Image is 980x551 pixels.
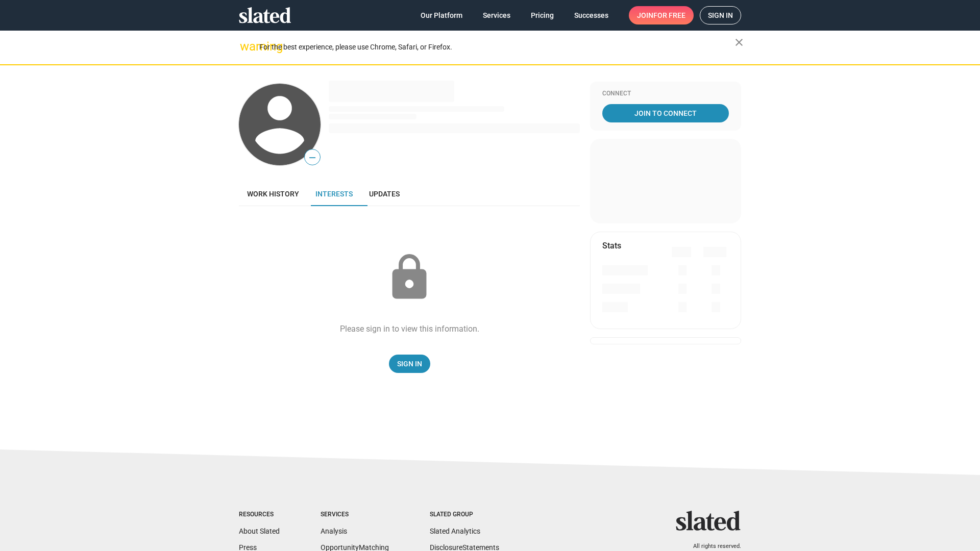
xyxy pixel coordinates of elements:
[412,6,471,24] a: Our Platform
[637,6,685,24] span: Join
[369,190,400,198] span: Updates
[305,151,320,164] span: —
[307,182,361,206] a: Interests
[247,190,299,198] span: Work history
[421,6,462,24] span: Our Platform
[397,355,422,373] span: Sign In
[653,6,685,24] span: for free
[602,90,729,98] div: Connect
[321,511,389,519] div: Services
[700,6,741,24] a: Sign in
[384,252,435,303] mat-icon: lock
[361,182,408,206] a: Updates
[733,36,745,48] mat-icon: close
[240,40,252,53] mat-icon: warning
[315,190,353,198] span: Interests
[430,511,499,519] div: Slated Group
[531,6,554,24] span: Pricing
[602,104,729,122] a: Join To Connect
[259,40,735,54] div: For the best experience, please use Chrome, Safari, or Firefox.
[708,7,733,24] span: Sign in
[321,527,347,535] a: Analysis
[574,6,608,24] span: Successes
[239,527,280,535] a: About Slated
[604,104,727,122] span: Join To Connect
[239,182,307,206] a: Work history
[430,527,480,535] a: Slated Analytics
[523,6,562,24] a: Pricing
[629,6,694,24] a: Joinfor free
[340,323,479,334] div: Please sign in to view this information.
[602,240,621,251] mat-card-title: Stats
[483,6,510,24] span: Services
[389,355,430,373] a: Sign In
[239,511,280,519] div: Resources
[475,6,519,24] a: Services
[566,6,617,24] a: Successes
